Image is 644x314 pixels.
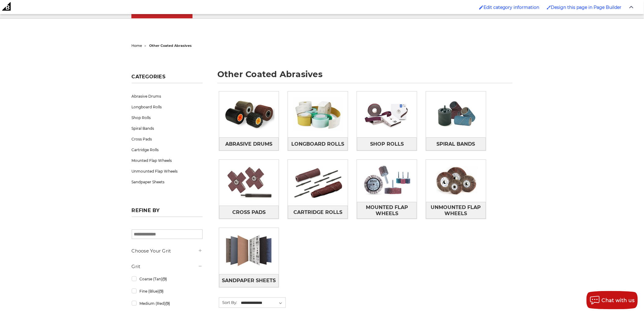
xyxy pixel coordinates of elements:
span: (9) [159,289,164,293]
a: Cross Pads [132,134,203,144]
span: Design this page in Page Builder [551,5,622,10]
a: Enabled brush for page builder edit. Design this page in Page Builder [544,2,625,13]
img: Longboard Rolls [288,93,348,136]
a: Cartridge Rolls [288,206,348,219]
img: Abrasive Drums [219,93,279,136]
a: Shop Rolls [132,112,203,123]
a: Spiral Bands [426,137,486,151]
span: Cartridge Rolls [293,207,342,218]
img: Shop Rolls [357,93,417,136]
span: Abrasive Drums [225,139,272,149]
a: Sandpaper Sheets [132,177,203,187]
h5: Categories [132,74,203,83]
span: (9) [162,277,167,281]
label: Sort By: [219,298,237,307]
span: Longboard Rolls [292,139,344,149]
span: Chat with us [602,297,635,303]
span: (9) [165,301,170,306]
a: Mounted Flap Wheels [132,155,203,166]
a: Unmounted Flap Wheels [132,166,203,177]
a: Cartridge Rolls [132,144,203,155]
a: Shop Rolls [357,137,417,151]
a: Abrasive Drums [132,91,203,102]
a: Cross Pads [219,206,279,219]
a: Spiral Bands [132,123,203,134]
span: Spiral Bands [437,139,475,149]
a: Unmounted Flap Wheels [426,202,486,219]
span: Shop Rolls [370,139,404,149]
a: Mounted Flap Wheels [357,202,417,219]
h5: Choose Your Grit [132,247,203,255]
img: Spiral Bands [426,93,486,136]
select: Sort By: [240,298,286,308]
h1: other coated abrasives [217,70,513,83]
img: Cartridge Rolls [288,162,348,204]
img: Unmounted Flap Wheels [426,160,486,202]
button: Chat with us [587,291,638,309]
a: Coarse (Tan) [132,274,203,284]
a: Fine (Blue) [132,286,203,297]
a: Sandpaper Sheets [219,274,279,287]
a: home [132,43,142,48]
a: Medium (Red) [132,298,203,309]
img: Close Admin Bar [629,6,634,9]
a: Longboard Rolls [288,137,348,151]
h5: Grit [132,263,203,270]
img: Enabled brush for category edit [479,5,484,9]
span: Mounted Flap Wheels [357,202,417,219]
img: Sandpaper Sheets [219,230,279,272]
img: Mounted Flap Wheels [357,160,417,202]
span: Sandpaper Sheets [222,275,276,286]
a: Abrasive Drums [219,137,279,151]
span: Edit category information [484,5,539,10]
img: Enabled brush for page builder edit. [547,5,551,9]
img: Cross Pads [219,162,279,204]
a: Enabled brush for category edit Edit category information [476,2,543,13]
a: Longboard Rolls [132,102,203,112]
span: Cross Pads [232,207,266,218]
span: other coated abrasives [149,43,192,48]
span: Unmounted Flap Wheels [426,202,486,219]
h5: Refine by [132,207,203,217]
